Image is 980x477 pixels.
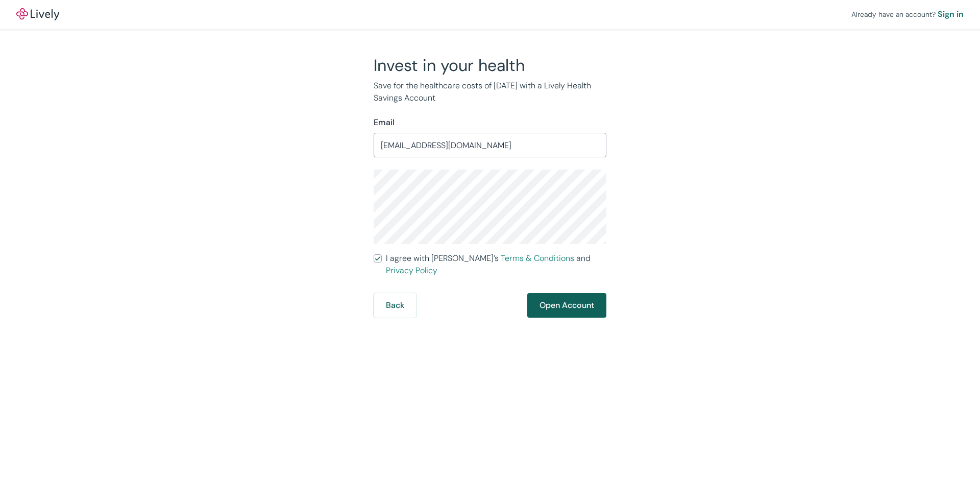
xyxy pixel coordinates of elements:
div: Already have an account? [851,8,964,20]
button: Open Account [527,293,606,318]
a: Terms & Conditions [501,253,574,264]
button: Back [374,293,416,318]
a: LivelyLively [16,8,59,20]
img: Lively [16,8,59,20]
span: I agree with [PERSON_NAME]’s and [386,252,606,277]
a: Sign in [938,8,964,20]
label: Email [374,116,395,129]
a: Privacy Policy [386,265,437,276]
h2: Invest in your health [374,55,606,76]
p: Save for the healthcare costs of [DATE] with a Lively Health Savings Account [374,80,606,104]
